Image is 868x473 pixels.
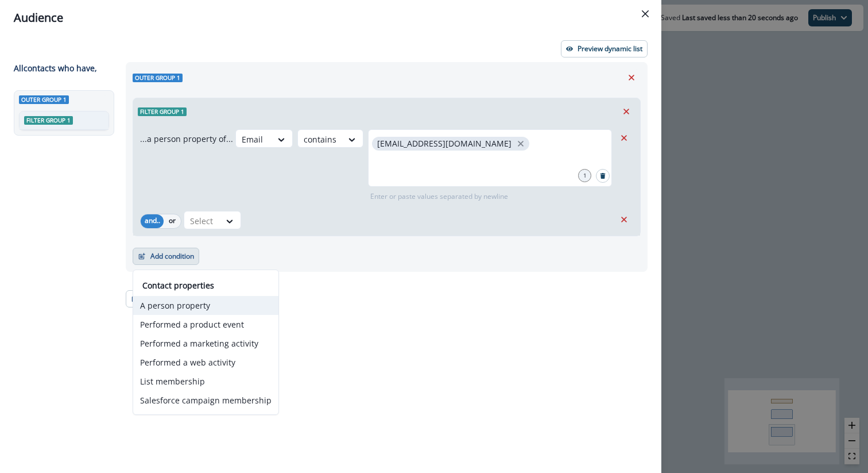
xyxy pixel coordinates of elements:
[368,191,510,202] p: Enter or paste values separated by newline
[561,40,648,57] button: Preview dynamic list
[133,315,278,334] button: Performed a product event
[133,248,199,265] button: Add condition
[133,353,278,372] button: Performed a web activity
[126,290,192,307] button: Add condition
[617,103,635,120] button: Remove
[578,45,642,53] p: Preview dynamic list
[140,133,233,145] p: ...a person property of...
[142,279,269,291] p: Contact properties
[133,372,278,391] button: List membership
[133,391,278,410] button: Salesforce campaign membership
[141,214,164,228] button: and..
[615,211,633,228] button: Remove
[24,116,73,125] span: Filter group 1
[515,138,526,149] button: close
[596,169,610,183] button: Search
[19,95,69,104] span: Outer group 1
[133,74,183,82] span: Outer group 1
[377,139,511,149] p: [EMAIL_ADDRESS][DOMAIN_NAME]
[14,9,648,26] div: Audience
[578,169,591,182] div: 1
[138,107,187,116] span: Filter group 1
[615,129,633,147] button: Remove
[14,62,97,74] p: All contact s who have,
[622,69,641,86] button: Remove
[133,296,278,315] button: A person property
[636,5,654,23] button: Close
[133,334,278,353] button: Performed a marketing activity
[164,214,181,228] button: or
